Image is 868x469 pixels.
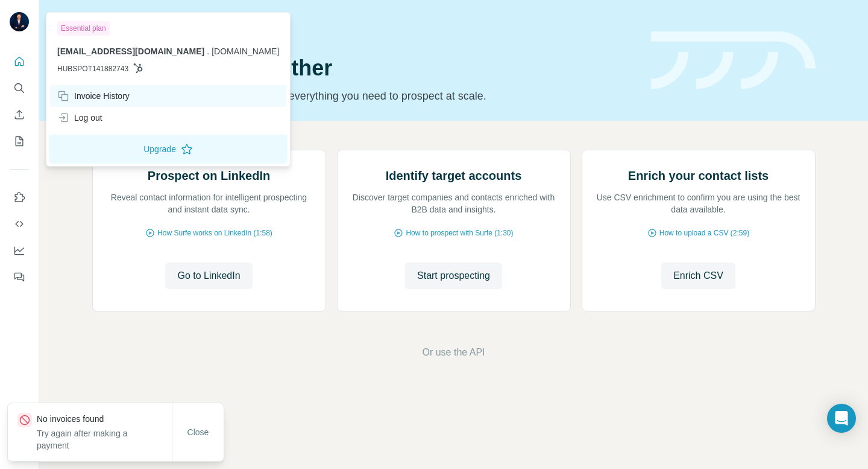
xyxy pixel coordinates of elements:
span: How Surfe works on LinkedIn (1:58) [157,228,272,238]
span: . [207,46,209,56]
div: Open Intercom Messenger [827,404,856,433]
div: Log out [57,112,102,124]
button: Or use the API [422,345,485,360]
button: Enrich CSV [10,104,29,126]
span: HUBSPOT141882743 [57,63,128,74]
span: [EMAIL_ADDRESS][DOMAIN_NAME] [57,46,204,56]
img: Avatar [10,12,29,31]
div: Essential plan [57,21,110,36]
span: Close [187,426,209,438]
button: Use Surfe API [10,213,29,235]
button: Dashboard [10,240,29,261]
div: Quick start [92,22,637,34]
h2: Identify target accounts [386,167,522,184]
button: Quick start [10,51,29,72]
div: Invoice History [57,90,130,102]
h1: Let’s prospect together [92,56,637,80]
button: Use Surfe on LinkedIn [10,187,29,208]
span: How to upload a CSV (2:59) [659,228,749,238]
button: Close [179,421,218,443]
p: Discover target companies and contacts enriched with B2B data and insights. [350,191,558,215]
button: Go to LinkedIn [165,263,252,289]
h2: Enrich your contact lists [628,167,769,184]
p: Pick your starting point and we’ll provide everything you need to prospect at scale. [92,88,637,104]
h2: Prospect on LinkedIn [148,167,270,184]
p: Use CSV enrichment to confirm you are using the best data available. [594,191,803,215]
span: How to prospect with Surfe (1:30) [406,228,513,238]
button: Start prospecting [405,263,502,289]
button: Feedback [10,266,29,288]
span: Enrich CSV [673,269,723,283]
button: Upgrade [49,135,288,164]
img: banner [651,31,816,90]
button: Enrich CSV [661,263,735,289]
span: [DOMAIN_NAME] [212,46,279,56]
p: Try again after making a payment [37,427,172,451]
p: No invoices found [37,413,172,425]
button: Search [10,77,29,99]
p: Reveal contact information for intelligent prospecting and instant data sync. [105,191,313,215]
span: Go to LinkedIn [177,269,240,283]
button: My lists [10,130,29,152]
span: Start prospecting [417,269,490,283]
